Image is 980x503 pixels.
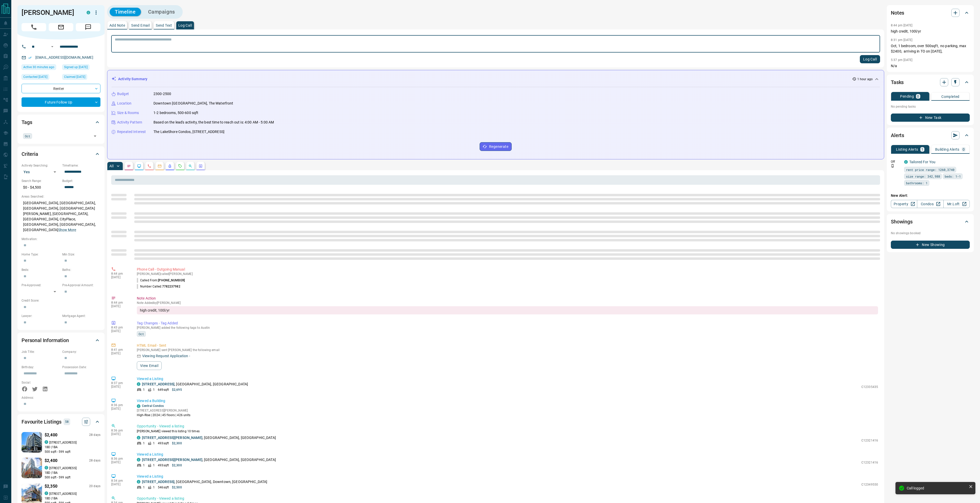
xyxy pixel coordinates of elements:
button: Log Call [860,55,880,63]
p: 546 sqft [158,485,169,490]
svg: Emails [158,164,162,168]
span: [PHONE_NUMBER] [158,279,185,282]
p: 1 [143,441,145,446]
p: Called From: [137,278,185,283]
p: Activity Summary [118,76,147,82]
p: 8:37 pm [111,381,129,385]
p: Company: [62,350,100,354]
p: 8:34 pm [111,479,129,483]
button: Regenerate [480,142,512,151]
a: [STREET_ADDRESS] [142,382,174,386]
p: Areas Searched: [22,194,100,199]
p: 1 [153,387,155,392]
p: C12335435 [861,385,878,389]
p: Viewing Request Application - [142,353,190,359]
p: [STREET_ADDRESS] [49,440,77,445]
p: N/a [891,63,970,69]
p: 8:44 pm [DATE] [891,24,913,27]
div: Criteria [22,148,100,160]
p: Pending [900,95,914,98]
p: [DATE] [111,483,129,486]
p: [PERSON_NAME] added the following tags to Austin [137,326,878,330]
p: Job Title: [22,350,60,354]
p: $0 - $4,500 [22,183,60,192]
img: Favourited listing [16,458,47,478]
svg: Email Verified [28,56,32,59]
a: [STREET_ADDRESS][PERSON_NAME] [142,458,202,462]
p: 28 days [89,458,100,463]
p: Lawyer: [22,314,60,318]
p: Building Alerts [935,148,960,151]
p: [DATE] [111,329,129,333]
p: 1 BD | 1 BA [45,470,100,475]
p: Number Called: [137,284,180,289]
div: high credit, 100l/yr [137,306,878,314]
svg: Calls [147,164,151,168]
p: Tag Changes - Tag Added [137,321,878,326]
p: 649 sqft [158,387,169,392]
p: 0 [963,148,965,151]
p: High-Rise | 2024 | 45 floors | 426 units [137,413,191,417]
div: Renter [22,84,100,93]
button: Open [91,132,99,140]
p: [PERSON_NAME] viewed this listing 10 times [137,429,878,434]
p: 58 [65,419,69,425]
p: 493 sqft [158,441,169,446]
h2: Notes [891,9,904,17]
h2: Showings [891,218,913,226]
p: [PERSON_NAME] sent [PERSON_NAME] the following email [137,348,878,352]
p: Actively Searching: [22,163,60,168]
h2: Tasks [891,78,904,86]
p: 1 [153,463,155,468]
a: Property [891,200,917,208]
p: [DATE] [111,460,129,464]
p: [DATE] [111,352,129,355]
p: 8:43 pm [111,326,129,329]
p: 1 [143,463,145,468]
p: 1 BD | 1 BA [45,445,100,449]
h2: Tags [22,118,32,126]
p: 493 sqft [158,463,169,468]
div: Call logged [907,486,967,490]
button: View Email [137,361,162,370]
p: Log Call [178,24,192,27]
p: 8:31 pm [DATE] [891,38,913,42]
button: Show More [58,227,76,233]
span: Oct [139,331,144,336]
span: Call [22,23,46,31]
p: 5:37 pm [DATE] [891,58,913,62]
svg: Opportunities [188,164,192,168]
p: Search Range: [22,179,60,183]
a: Tailored For You [909,160,935,164]
p: $2,300 [172,463,182,468]
div: Wed Jul 30 2025 [62,74,100,81]
p: 1-2 bedrooms, 500-600 sqft [153,110,198,116]
p: Size & Rooms [117,110,139,116]
p: , [GEOGRAPHIC_DATA], Downtown, [GEOGRAPHIC_DATA] [142,479,267,485]
p: , [GEOGRAPHIC_DATA], [GEOGRAPHIC_DATA] [142,382,248,387]
a: Mr.Loft [943,200,970,208]
p: 8:36 pm [111,457,129,460]
p: Min Size: [62,252,100,257]
button: Campaigns [143,8,180,16]
p: Motivation: [22,237,100,241]
p: Send Email [131,24,150,27]
span: 7782237982 [162,285,180,288]
button: Timeline [110,8,141,16]
span: Claimed [DATE] [64,74,85,79]
div: condos.ca [45,491,48,495]
div: Sat Oct 05 2024 [62,64,100,71]
div: condos.ca [904,160,908,164]
div: Future Follow Up [22,97,100,107]
p: 500 sqft - 599 sqft [45,475,100,480]
p: 1 [153,485,155,490]
h1: [PERSON_NAME] [22,8,79,17]
p: New Alert: [891,193,970,198]
p: 8:36 pm [111,403,129,407]
p: Opportunity - Viewed a listing [137,496,878,501]
p: Credit Score: [22,298,100,303]
p: Address: [22,395,100,400]
div: Tasks [891,76,970,88]
p: 8:41 pm [111,348,129,352]
div: Favourite Listings58 [22,416,100,428]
